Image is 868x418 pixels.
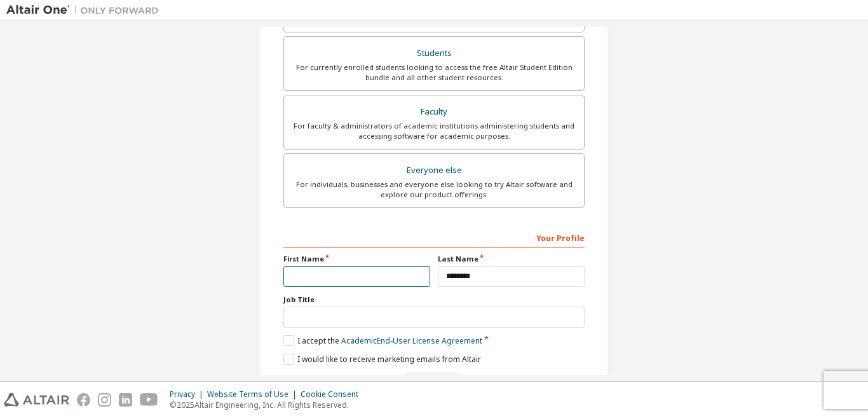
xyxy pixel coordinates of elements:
label: First Name [283,254,430,264]
img: altair_logo.svg [4,393,69,407]
p: © 2025 Altair Engineering, Inc. All Rights Reserved. [170,400,366,410]
div: Cookie Consent [301,389,366,400]
div: For faculty & administrators of academic institutions administering students and accessing softwa... [292,121,576,141]
div: Privacy [170,389,207,400]
img: linkedin.svg [119,393,132,407]
img: Altair One [6,4,165,17]
label: Job Title [283,295,585,305]
div: Everyone else [292,162,576,179]
div: Website Terms of Use [207,389,301,400]
div: For currently enrolled students looking to access the free Altair Student Edition bundle and all ... [292,62,576,83]
img: instagram.svg [98,393,111,407]
div: For individuals, businesses and everyone else looking to try Altair software and explore our prod... [292,179,576,200]
div: Faculty [292,103,576,121]
label: Last Name [438,254,585,264]
img: facebook.svg [77,393,90,407]
img: youtube.svg [140,393,158,407]
div: Students [292,45,576,62]
div: Your Profile [283,227,585,247]
a: Academic End-User License Agreement [341,335,482,346]
div: Read and acccept EULA to continue [283,372,585,391]
label: I accept the [283,335,482,346]
label: I would like to receive marketing emails from Altair [283,354,481,365]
